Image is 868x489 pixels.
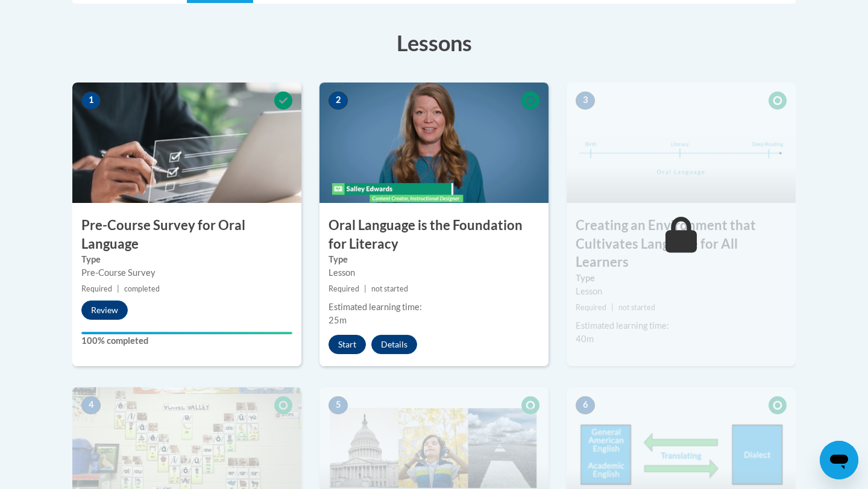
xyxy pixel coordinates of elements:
span: not started [371,284,408,293]
span: 2 [329,92,348,110]
div: Your progress [81,332,292,334]
span: 5 [329,396,348,414]
span: Required [329,284,359,293]
h3: Lessons [72,28,796,58]
span: 25m [329,315,347,325]
h3: Creating an Environment that Cultivates Language for All Learners [567,216,796,272]
span: not started [618,303,655,312]
div: Lesson [576,285,787,298]
span: 40m [576,334,594,344]
label: Type [329,253,539,266]
span: | [364,284,366,293]
img: Course Image [567,83,796,203]
label: 100% completed [81,334,292,347]
span: 1 [81,92,101,110]
button: Start [329,335,366,354]
span: 4 [81,396,101,414]
span: 6 [576,396,595,414]
span: Required [576,303,606,312]
div: Lesson [329,266,539,279]
h3: Pre-Course Survey for Oral Language [72,216,301,254]
label: Type [81,253,292,266]
div: Pre-Course Survey [81,266,292,279]
label: Type [576,272,787,285]
span: | [117,284,119,293]
span: Required [81,284,112,293]
h3: Oral Language is the Foundation for Literacy [319,216,549,254]
img: Course Image [319,83,549,203]
button: Details [371,335,417,354]
span: 3 [576,92,595,110]
div: Estimated learning time: [576,319,787,332]
span: | [611,303,614,312]
button: Review [81,301,128,320]
div: Estimated learning time: [329,301,539,314]
iframe: Button to launch messaging window [820,441,858,479]
img: Course Image [72,83,301,203]
span: completed [124,284,160,293]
